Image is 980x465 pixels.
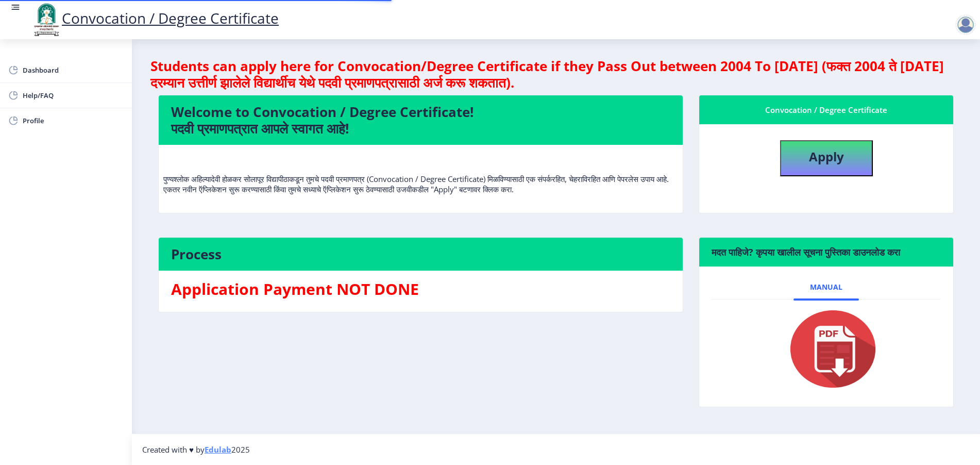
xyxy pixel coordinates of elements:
h4: Students can apply here for Convocation/Degree Certificate if they Pass Out between 2004 To [DATE... [150,58,961,91]
button: Apply [780,140,873,176]
a: Edulab [205,444,231,455]
b: Apply [809,148,844,165]
img: logo [31,2,62,37]
img: pdf.png [775,308,878,390]
span: Dashboard [23,64,124,76]
a: Manual [793,275,859,300]
h4: Welcome to Convocation / Degree Certificate! पदवी प्रमाणपत्रात आपले स्वागत आहे! [171,104,670,137]
h4: Process [171,246,670,262]
span: Profile [23,114,124,127]
span: Help/FAQ [23,89,124,102]
p: पुण्यश्लोक अहिल्यादेवी होळकर सोलापूर विद्यापीठाकडून तुमचे पदवी प्रमाणपत्र (Convocation / Degree C... [163,153,678,194]
h3: Application Payment NOT DONE [171,279,670,300]
div: Convocation / Degree Certificate [712,104,941,116]
h6: मदत पाहिजे? कृपया खालील सूचना पुस्तिका डाउनलोड करा [712,246,941,258]
a: Convocation / Degree Certificate [31,8,279,28]
span: Manual [810,283,842,291]
span: Created with ♥ by 2025 [142,444,250,455]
